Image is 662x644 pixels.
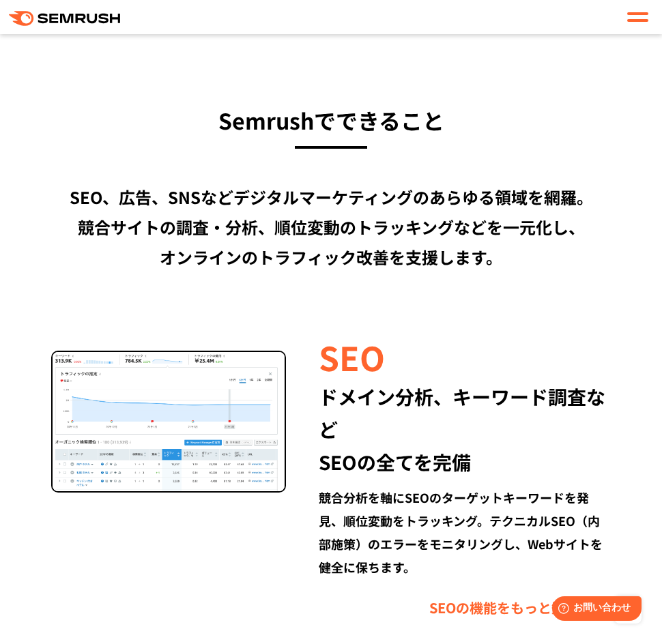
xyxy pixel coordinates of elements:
div: SEO [319,334,611,380]
h3: Semrushでできること [14,102,648,138]
a: SEOの機能をもっと知る [429,597,611,619]
iframe: Help widget launcher [541,591,647,629]
div: 競合分析を軸にSEOのターゲットキーワードを発見、順位変動をトラッキング。テクニカルSEO（内部施策）のエラーをモニタリングし、Webサイトを健全に保ちます。 [319,486,611,579]
div: ドメイン分析、キーワード調査など SEOの全てを完備 [319,380,611,478]
div: SEO、広告、SNSなどデジタルマーケティングのあらゆる領域を網羅。 競合サイトの調査・分析、順位変動のトラッキングなどを一元化し、 オンラインのトラフィック改善を支援します。 [14,182,648,272]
